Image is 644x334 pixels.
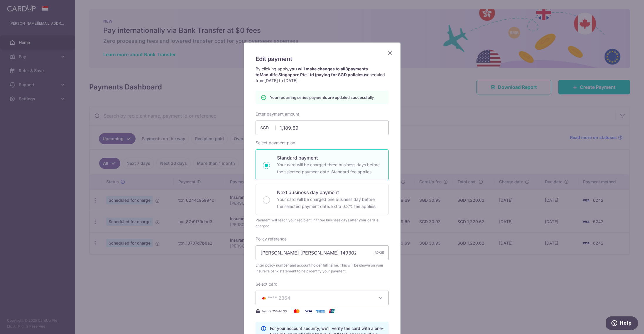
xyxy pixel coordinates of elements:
[13,4,26,9] span: Help
[326,308,338,315] img: UnionPay
[270,94,375,100] p: Your recurring series payments are updated successfully.
[256,281,278,287] label: Select card
[256,111,299,117] label: Enter payment amount
[302,308,314,315] img: Visa
[277,189,381,196] p: Next business day payment
[256,217,389,229] div: Payment will reach your recipient in three business days after your card is charged.
[256,236,287,242] label: Policy reference
[261,309,288,313] span: Secure 256-bit SSL
[386,50,393,57] button: Close
[375,250,384,256] div: 32/35
[261,296,268,300] img: MASTERCARD
[277,196,381,210] p: Your card will be charged one business day before the selected payment date. Extra 0.3% fee applies.
[256,262,389,274] span: Enter policy number and account holder full name. This will be shown on your insurer’s bank state...
[264,78,298,83] span: [DATE] to [DATE]
[256,121,389,135] input: 0.00
[606,316,638,331] iframe: Opens a widget where you can find more information
[256,54,389,64] h5: Edit payment
[260,125,275,131] span: SGD
[314,308,326,315] img: American Express
[277,154,381,161] p: Standard payment
[291,308,302,315] img: Mastercard
[256,66,389,84] p: By clicking apply, scheduled from .
[256,66,368,77] strong: you will make changes to all payments to
[260,72,365,77] span: Manulife Singapore Pte Ltd (paying for SGD policies)
[277,161,381,175] p: Your card will be charged three business days before the selected payment date. Standard fee appl...
[345,66,348,71] span: 3
[256,140,295,146] label: Select payment plan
